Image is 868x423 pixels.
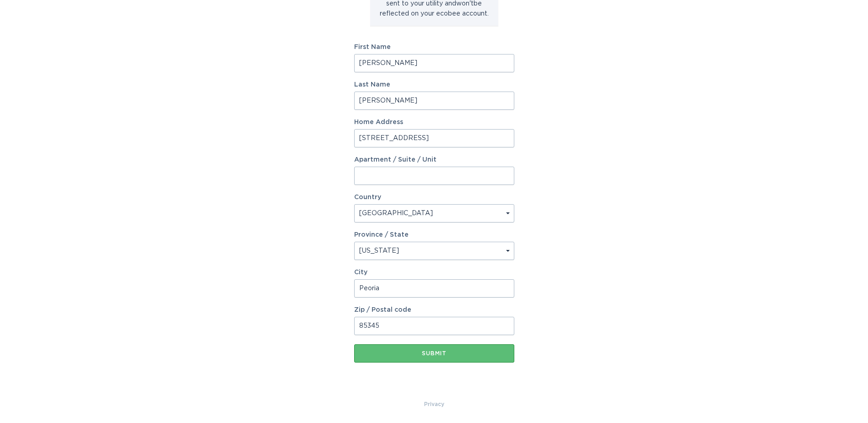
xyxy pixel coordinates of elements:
label: Apartment / Suite / Unit [354,157,514,163]
label: Country [354,194,381,201]
label: Province / State [354,232,409,238]
a: Privacy Policy & Terms of Use [424,399,444,409]
label: Last Name [354,81,514,88]
label: Zip / Postal code [354,307,514,313]
label: City [354,269,514,276]
div: Submit [359,351,510,356]
label: First Name [354,44,514,50]
label: Home Address [354,119,514,125]
button: Submit [354,344,514,363]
